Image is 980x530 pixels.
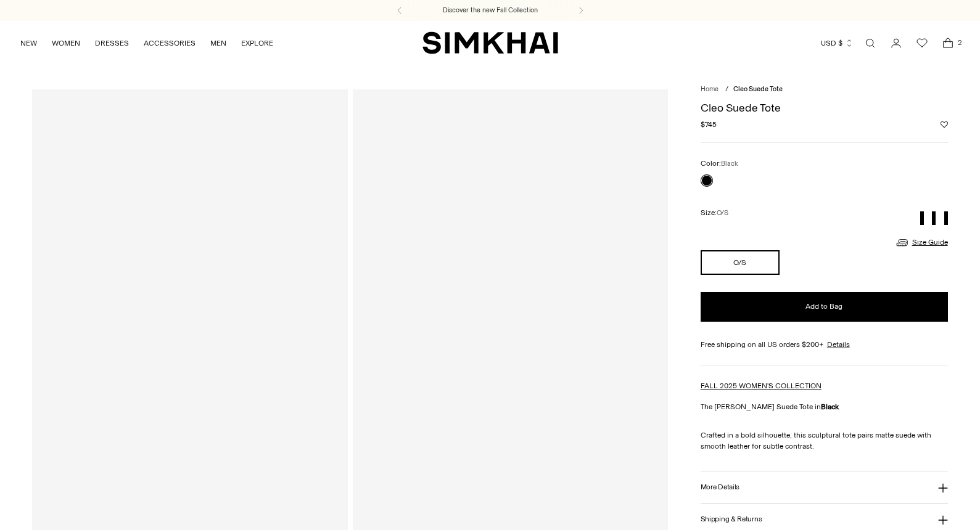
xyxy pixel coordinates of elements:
h1: Cleo Suede Tote [701,102,948,113]
a: DRESSES [95,30,129,57]
a: Open search modal [858,31,883,55]
button: Add to Wishlist [941,121,948,128]
button: Add to Bag [701,292,948,322]
strong: Black [821,402,839,411]
a: WOMEN [52,30,80,57]
button: USD $ [821,30,854,57]
a: ACCESSORIES [144,30,196,57]
div: Free shipping on all US orders $200+ [701,339,948,350]
button: O/S [701,250,780,275]
span: O/S [717,209,728,217]
span: Cleo Suede Tote [733,85,783,93]
a: Home [701,85,719,93]
label: Color: [701,158,738,169]
a: Details [827,339,850,350]
button: More Details [701,472,948,503]
a: NEW [20,30,37,57]
label: Size: [701,207,728,219]
a: SIMKHAI [422,31,558,55]
nav: breadcrumbs [701,84,948,95]
span: Black [721,160,738,168]
h3: More Details [701,483,739,491]
p: The [PERSON_NAME] Suede Tote in [701,401,948,412]
a: Size Guide [895,235,948,250]
a: Go to the account page [884,31,908,55]
a: MEN [210,30,226,57]
h3: Shipping & Returns [701,515,762,523]
p: Crafted in a bold silhouette, this sculptural tote pairs matte suede with smooth leather for subt... [701,430,948,452]
a: EXPLORE [241,30,273,57]
a: Discover the new Fall Collection [443,6,538,15]
a: FALL 2025 WOMEN'S COLLECTION [701,381,821,390]
div: / [725,84,728,95]
a: Open cart modal [936,31,960,55]
a: Wishlist [910,31,934,55]
span: 2 [954,37,965,48]
span: $745 [701,119,717,130]
span: Add to Bag [805,301,842,312]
